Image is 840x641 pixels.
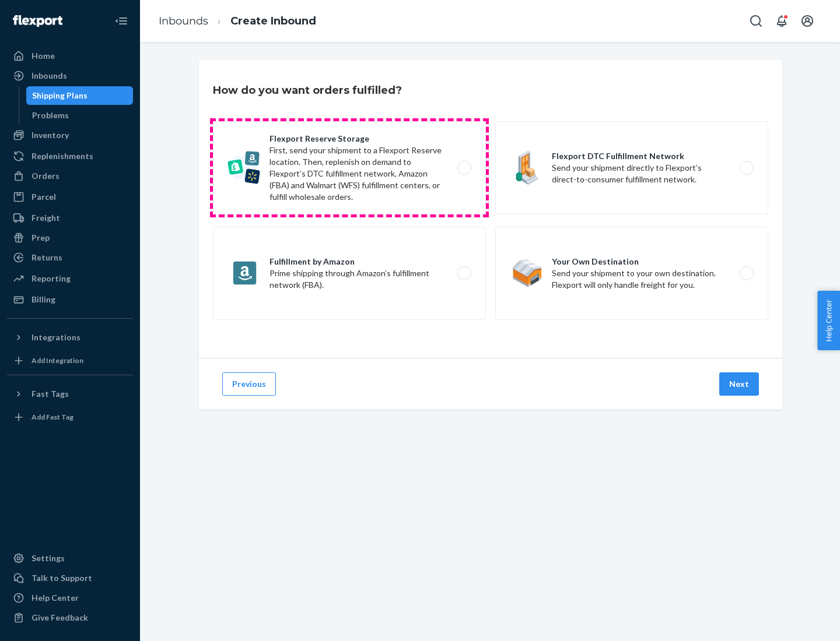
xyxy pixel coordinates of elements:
button: Open Search Box [744,9,768,33]
div: Talk to Support [32,572,92,584]
div: Home [32,50,55,62]
a: Home [7,47,133,65]
div: Prep [32,232,50,244]
a: Inbounds [7,66,133,85]
button: Next [719,372,759,396]
div: Help Center [32,592,79,604]
button: Close Navigation [110,9,133,33]
a: Freight [7,209,133,227]
div: Returns [32,252,62,263]
div: Parcel [32,191,56,203]
ol: breadcrumbs [149,4,325,38]
a: Prep [7,228,133,247]
div: Inbounds [32,70,67,82]
a: Talk to Support [7,569,133,587]
div: Inventory [32,129,69,141]
button: Previous [222,372,276,396]
a: Add Integration [7,351,133,370]
button: Fast Tags [7,385,133,403]
a: Returns [7,248,133,267]
a: Inbounds [159,15,208,27]
a: Billing [7,290,133,309]
img: Flexport logo [13,15,62,27]
a: Replenishments [7,147,133,165]
div: Problems [32,110,69,121]
a: Parcel [7,188,133,206]
a: Shipping Plans [26,86,134,105]
div: Shipping Plans [32,90,87,101]
div: Reporting [32,273,71,284]
button: Give Feedback [7,608,133,627]
button: Integrations [7,328,133,347]
div: Freight [32,212,60,224]
div: Fast Tags [32,388,69,400]
a: Reporting [7,269,133,288]
div: Integrations [32,332,80,343]
div: Add Integration [32,355,83,365]
div: Replenishments [32,150,93,162]
a: Problems [26,106,134,125]
a: Help Center [7,589,133,607]
a: Orders [7,167,133,185]
a: Inventory [7,126,133,145]
div: Give Feedback [32,612,88,624]
h3: How do you want orders fulfilled? [213,83,402,98]
div: Settings [32,552,65,564]
button: Help Center [817,291,840,350]
a: Add Fast Tag [7,408,133,427]
div: Orders [32,170,60,182]
div: Billing [32,294,55,305]
button: Open account menu [796,9,819,33]
a: Create Inbound [230,15,316,27]
div: Add Fast Tag [32,412,73,422]
a: Settings [7,549,133,568]
button: Open notifications [770,9,793,33]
